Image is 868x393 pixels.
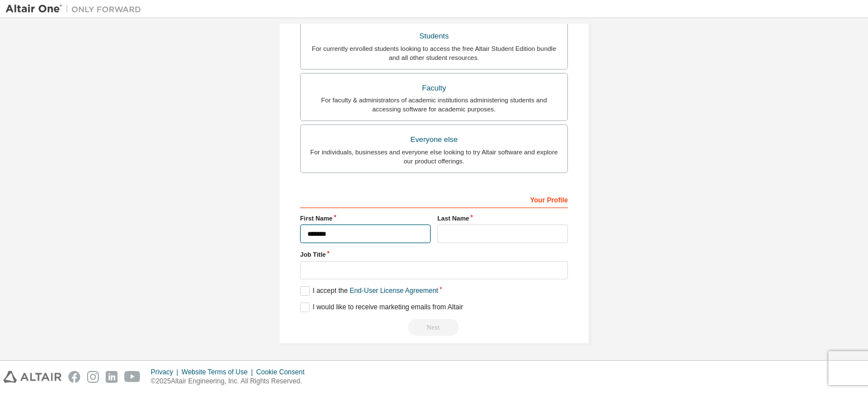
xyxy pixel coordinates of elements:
[437,214,568,223] label: Last Name
[151,368,181,377] div: Privacy
[307,28,561,44] div: Students
[300,319,568,336] div: Read and acccept EULA to continue
[300,250,568,259] label: Job Title
[300,303,463,312] label: I would like to receive marketing emails from Altair
[307,132,561,148] div: Everyone else
[256,368,311,377] div: Cookie Consent
[350,287,439,295] a: End-User License Agreement
[106,371,118,383] img: linkedin.svg
[300,190,568,208] div: Your Profile
[151,377,311,386] p: © 2025 Altair Engineering, Inc. All Rights Reserved.
[300,214,431,223] label: First Name
[307,148,561,166] div: For individuals, businesses and everyone else looking to try Altair software and explore our prod...
[87,371,99,383] img: instagram.svg
[124,371,141,383] img: youtube.svg
[307,80,561,96] div: Faculty
[68,371,80,383] img: facebook.svg
[300,286,438,296] label: I accept the
[307,96,561,114] div: For faculty & administrators of academic institutions administering students and accessing softwa...
[181,368,256,377] div: Website Terms of Use
[307,44,561,62] div: For currently enrolled students looking to access the free Altair Student Edition bundle and all ...
[6,3,147,15] img: Altair One
[3,371,62,383] img: altair_logo.svg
